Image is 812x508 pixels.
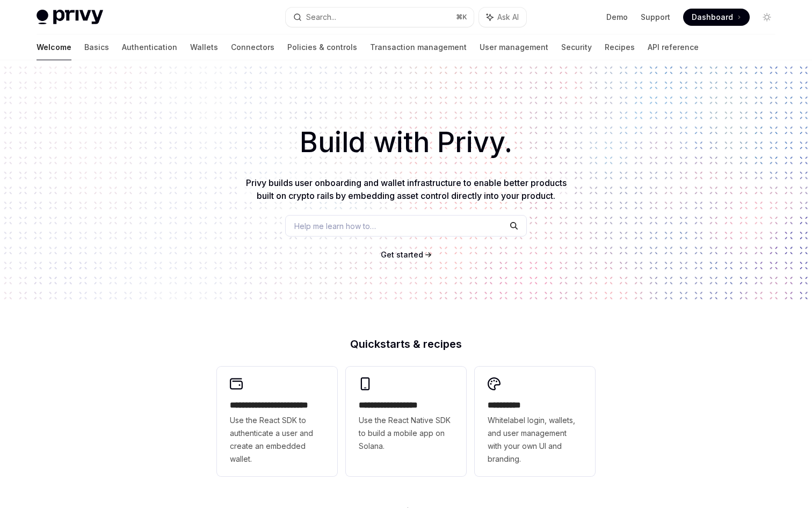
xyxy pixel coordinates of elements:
img: light logo [37,10,103,25]
a: Policies & controls [287,34,357,60]
a: Connectors [231,34,274,60]
span: Ask AI [497,12,519,23]
span: Help me learn how to… [294,220,376,232]
span: Dashboard [692,12,733,23]
a: Demo [606,12,628,23]
a: Dashboard [683,9,750,26]
a: Get started [381,249,423,260]
span: Privy builds user onboarding and wallet infrastructure to enable better products built on crypto ... [246,177,567,201]
span: Use the React SDK to authenticate a user and create an embedded wallet. [230,414,324,466]
button: Toggle dark mode [758,9,775,26]
a: API reference [648,34,699,60]
span: Use the React Native SDK to build a mobile app on Solana. [359,414,453,453]
a: **** **** **** ***Use the React Native SDK to build a mobile app on Solana. [346,367,466,476]
a: **** *****Whitelabel login, wallets, and user management with your own UI and branding. [475,367,595,476]
a: User management [480,34,548,60]
div: Search... [306,11,336,24]
h2: Quickstarts & recipes [217,339,595,349]
a: Welcome [37,34,71,60]
h1: Build with Privy. [17,121,795,163]
a: Transaction management [370,34,467,60]
a: Wallets [190,34,218,60]
a: Authentication [122,34,177,60]
span: Whitelabel login, wallets, and user management with your own UI and branding. [488,414,582,466]
button: Ask AI [479,8,526,27]
span: Get started [381,250,423,259]
button: Search...⌘K [286,8,474,27]
span: ⌘ K [456,13,467,22]
a: Support [641,12,670,23]
a: Security [561,34,592,60]
a: Recipes [605,34,635,60]
a: Basics [84,34,109,60]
